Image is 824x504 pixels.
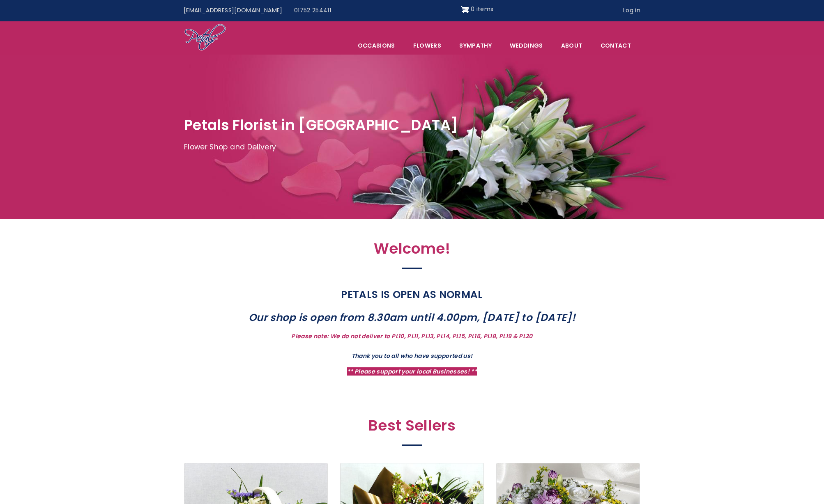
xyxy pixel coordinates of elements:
img: Home [184,23,226,52]
strong: ** Please support your local Businesses! ** [347,367,477,376]
strong: Thank you to all who have supported us! [352,352,473,360]
strong: Please note: We do not deliver to PL10, PL11, PL13, PL14, PL15, PL16, PL18, PL19 & PL20 [291,332,532,340]
span: Petals Florist in [GEOGRAPHIC_DATA] [184,115,458,135]
p: Flower Shop and Delivery [184,141,640,153]
a: 01752 254411 [288,3,337,18]
a: Contact [592,37,640,54]
span: Occasions [349,37,404,54]
h2: Welcome! [233,240,591,262]
a: About [552,37,591,54]
span: Weddings [501,37,552,54]
img: Shopping cart [461,3,469,16]
a: Shopping cart 0 items [461,3,494,16]
h2: Best Sellers [233,417,591,439]
span: 0 items [471,5,493,13]
a: Flowers [405,37,450,54]
strong: PETALS IS OPEN AS NORMAL [341,287,483,302]
a: [EMAIL_ADDRESS][DOMAIN_NAME] [178,3,288,18]
strong: Our shop is open from 8.30am until 4.00pm, [DATE] to [DATE]! [249,310,575,325]
a: Sympathy [451,37,500,54]
a: Log in [617,3,646,18]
